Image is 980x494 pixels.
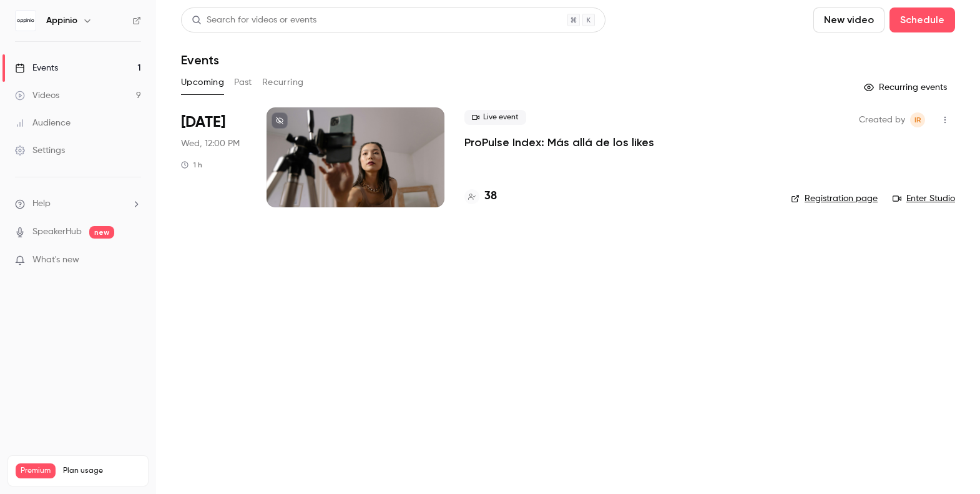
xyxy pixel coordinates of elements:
button: New video [813,7,884,32]
div: 1 h [181,160,202,170]
button: Upcoming [181,72,224,92]
button: Past [234,72,252,92]
div: Settings [15,144,65,157]
a: SpeakerHub [32,225,82,239]
span: Isabella Rentería Berrospe [910,112,925,127]
h4: 38 [484,188,497,205]
button: Recurring events [858,77,955,97]
div: Events [15,62,58,74]
a: 38 [464,188,497,205]
span: What's new [32,254,79,267]
h6: Appinio [46,14,77,27]
span: IR [914,112,921,127]
div: Audience [15,117,71,129]
span: Plan usage [63,466,140,476]
span: Created by [859,112,905,127]
span: [DATE] [181,112,225,132]
div: Sep 17 Wed, 12:00 PM (Europe/Madrid) [181,107,247,207]
span: Help [32,197,51,210]
div: Videos [15,89,59,102]
span: new [89,226,114,239]
li: help-dropdown-opener [15,197,141,210]
span: Live event [464,110,526,125]
span: Premium [16,463,56,478]
a: Enter Studio [893,192,955,205]
button: Schedule [889,7,955,32]
a: ProPulse Index: Más allá de los likes [464,135,654,150]
img: Appinio [16,11,36,31]
h1: Events [181,52,219,67]
span: Wed, 12:00 PM [181,137,240,150]
iframe: Noticeable Trigger [126,255,141,266]
button: Recurring [262,72,304,92]
a: Registration page [791,192,878,205]
div: Search for videos or events [192,14,316,27]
